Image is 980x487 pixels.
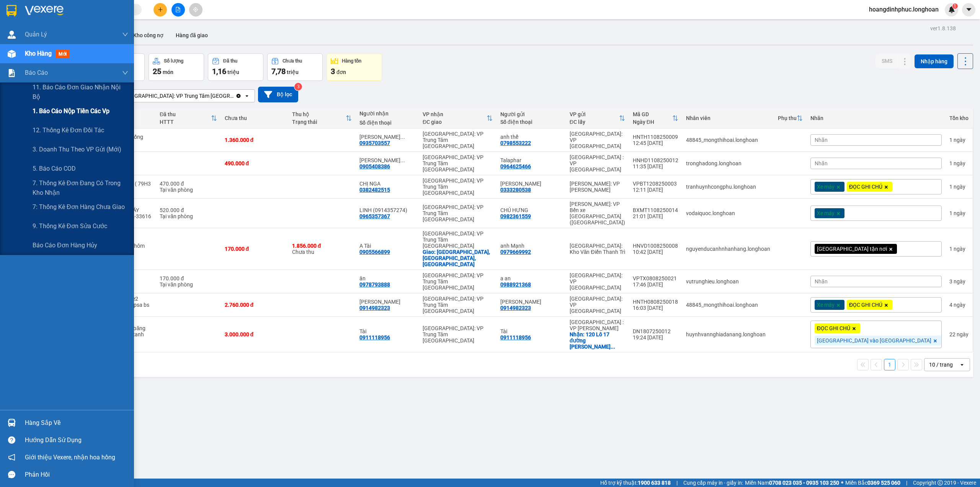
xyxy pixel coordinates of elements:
[271,67,286,76] span: 7,78
[292,119,346,125] div: Trạng thái
[267,53,323,81] button: Chưa thu7,78 triệu
[423,204,493,222] div: [GEOGRAPHIC_DATA]: VP Trung Tâm [GEOGRAPHIC_DATA]
[25,50,52,57] span: Kho hàng
[954,246,965,252] span: ngày
[949,160,969,166] div: 1
[160,119,211,125] div: HTTT
[686,331,770,337] div: huynhvannghiadanang.longhoan
[500,181,562,187] div: LƯU HOÀNG PHONG
[160,207,217,213] div: 520.000 đ
[223,58,237,64] div: Đã thu
[500,111,562,117] div: Người gửi
[686,246,770,252] div: nguyenducanhnhanhang.longhoan
[815,160,828,166] span: Nhãn
[954,184,965,190] span: ngày
[149,53,204,81] button: Số lượng25món
[423,272,493,291] div: [GEOGRAPHIC_DATA]: VP Trung Tâm [GEOGRAPHIC_DATA]
[949,278,969,285] div: 3
[359,299,415,305] div: vũ đình tiến
[8,69,16,77] img: solution-icon
[952,3,958,9] sup: 1
[33,82,128,102] span: 11. Báo cáo đơn giao nhận nội bộ
[359,328,415,334] div: Tài
[33,240,97,250] span: Báo cáo đơn hàng hủy
[633,157,678,163] div: HNHD1108250012
[292,111,346,117] div: Thu hộ
[33,106,109,116] span: 1. Báo cáo nộp tiền các vp
[633,119,672,125] div: Ngày ĐH
[815,278,828,285] span: Nhãn
[633,207,678,213] div: BXMT1108250014
[122,31,128,38] span: down
[686,160,770,166] div: tronghadong.longhoan
[359,134,415,140] div: Hồ Thiên Thạnh 0865731615
[500,213,531,219] div: 0982361559
[8,471,15,478] span: message
[225,115,284,121] div: Chưa thu
[25,30,47,39] span: Quản Lý
[817,210,835,217] span: Xe máy
[863,5,945,14] span: hoangdinhphuc.longhoan
[400,134,405,140] span: ...
[419,108,497,128] th: Toggle SortBy
[423,119,487,125] div: ĐC giao
[686,302,770,308] div: 48845_mongthihoai.longhoan
[570,131,625,149] div: [GEOGRAPHIC_DATA]: VP [GEOGRAPHIC_DATA]
[815,137,828,143] span: Nhãn
[949,331,969,337] div: 22
[359,334,390,341] div: 0911118956
[225,302,284,308] div: 2.760.000 đ
[33,221,107,231] span: 9. Thống kê đơn sửa cước
[359,243,415,249] div: A Tài
[500,187,531,193] div: 0333280538
[686,184,770,190] div: tranhuynhcongphu.longhoan
[244,93,250,99] svg: open
[849,301,882,308] span: ĐỌC GHI CHÚ
[633,111,672,117] div: Mã GD
[33,178,128,197] span: 7. Thống kê đơn đang có trong kho nhận
[867,480,900,486] strong: 0369 525 060
[676,479,678,487] span: |
[774,108,807,128] th: Toggle SortBy
[500,243,562,249] div: anh Mạnh
[633,305,678,311] div: 16:03 [DATE]
[423,296,493,314] div: [GEOGRAPHIC_DATA]: VP Trung Tâm [GEOGRAPHIC_DATA]
[423,154,493,173] div: [GEOGRAPHIC_DATA]: VP Trung Tâm [GEOGRAPHIC_DATA]
[258,87,298,102] button: Bộ lọc
[633,181,678,187] div: VPBT1208250003
[683,479,743,487] span: Cung cấp máy in - giấy in:
[8,50,16,58] img: warehouse-icon
[33,125,104,135] span: 12. Thống kê đơn đối tác
[500,328,562,334] div: Tài
[189,3,203,16] button: aim
[342,58,361,64] div: Hàng tồn
[570,111,619,117] div: VP gửi
[359,157,415,163] div: Hồ Thiên Thạnh 0935703557
[122,70,128,76] span: down
[633,134,678,140] div: HNTH1108250009
[965,6,972,13] span: caret-down
[949,115,969,121] div: Tồn kho
[570,181,625,193] div: [PERSON_NAME]: VP [PERSON_NAME]
[957,331,969,337] span: ngày
[500,157,562,163] div: Talaphar
[8,436,15,444] span: question-circle
[33,145,121,154] span: 3. Doanh Thu theo VP Gửi (mới)
[633,140,678,146] div: 12:45 [DATE]
[633,328,678,334] div: DN1807250012
[875,54,898,68] button: SMS
[817,337,931,344] span: [GEOGRAPHIC_DATA] vào [GEOGRAPHIC_DATA]
[163,69,173,75] span: món
[287,69,299,75] span: triệu
[225,160,284,166] div: 490.000 đ
[841,481,843,484] span: ⚪️
[686,278,770,285] div: vutrunghieu.longhoan
[500,207,562,213] div: CHÚ HƯNG
[570,243,625,255] div: [GEOGRAPHIC_DATA]: Kho Văn Điển Thanh Trì
[359,181,415,187] div: CHỊ NGA
[8,419,16,427] img: warehouse-icon
[954,302,965,308] span: ngày
[778,115,797,121] div: Phụ thu
[359,275,415,281] div: ân
[154,3,167,16] button: plus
